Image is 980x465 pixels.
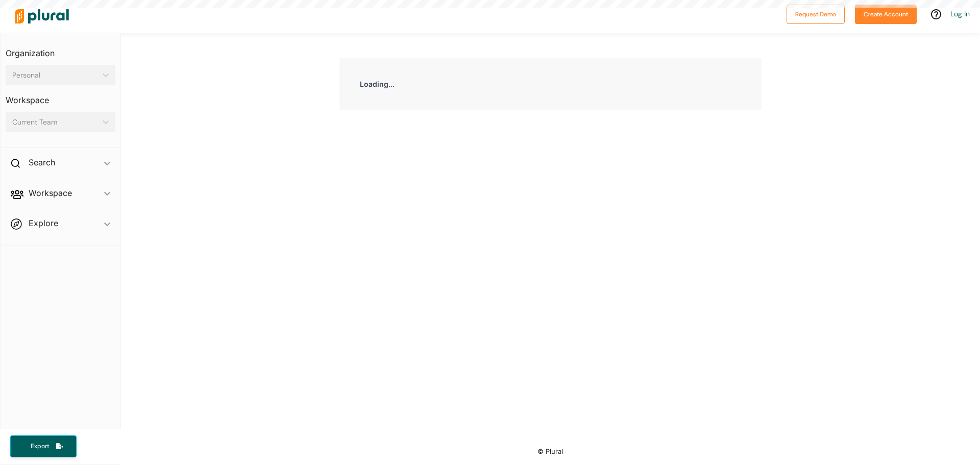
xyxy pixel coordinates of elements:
[10,435,77,457] button: Export
[339,58,762,110] div: Loading...
[12,70,99,81] div: Personal
[787,8,845,19] a: Request Demo
[6,38,115,61] h3: Organization
[855,5,917,24] button: Create Account
[29,157,55,168] h2: Search
[23,442,56,451] span: Export
[6,85,115,108] h3: Workspace
[537,448,563,455] small: © Plural
[787,5,845,24] button: Request Demo
[855,8,917,19] a: Create Account
[12,117,99,128] div: Current Team
[950,9,970,18] a: Log In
